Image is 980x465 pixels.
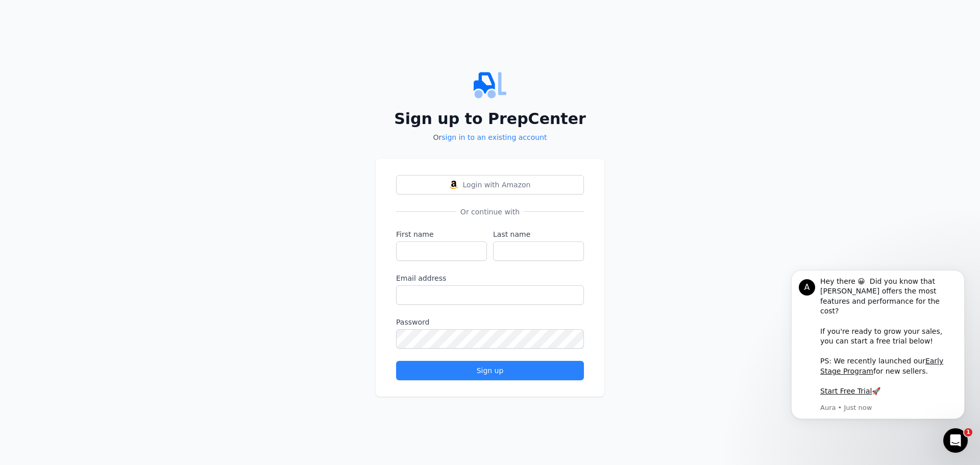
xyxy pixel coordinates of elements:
label: First name [396,229,487,239]
iframe: Intercom notifications message [776,264,980,437]
label: Last name [493,229,584,239]
a: sign in to an existing account [442,133,547,141]
p: Or [376,132,604,142]
label: Password [396,317,584,327]
span: Login with Amazon [463,180,531,190]
iframe: Intercom live chat [943,428,968,453]
span: Or continue with [456,207,524,217]
button: Sign up [396,361,584,380]
span: 1 [964,428,972,436]
h2: Sign up to PrepCenter [376,110,604,128]
div: Sign up [405,365,575,376]
button: Login with AmazonLogin with Amazon [396,175,584,194]
img: Login with Amazon [450,181,458,189]
label: Email address [396,273,584,283]
img: PrepCenter [376,69,604,102]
